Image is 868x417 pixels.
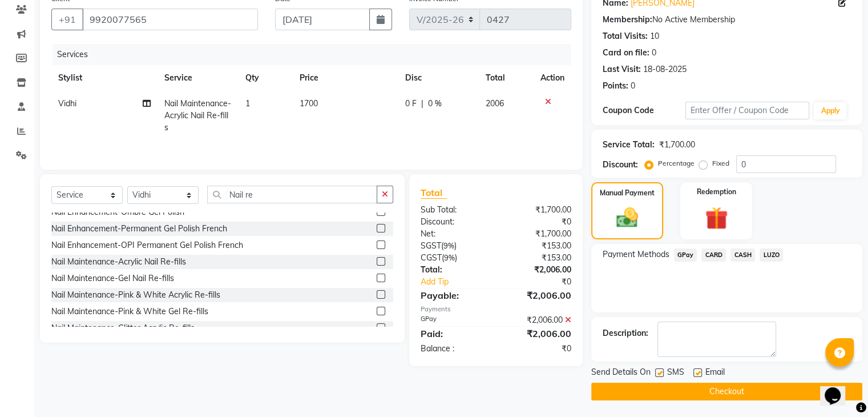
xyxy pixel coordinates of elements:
label: Percentage [658,158,695,169]
div: ₹0 [496,216,580,228]
span: GPay [674,248,697,262]
span: SMS [667,366,684,380]
div: Coupon Code [603,105,685,117]
span: | [421,98,423,110]
button: +91 [51,9,83,30]
span: SGST [421,240,441,251]
th: Stylist [51,65,158,91]
div: ₹0 [510,276,579,288]
div: ₹0 [496,343,580,355]
div: Nail Enhancement-OPI Permanent Gel Polish French [51,239,243,251]
span: Total [421,187,447,199]
iframe: chat widget [820,371,857,406]
div: Nail Enhancement-Permanent Gel Polish French [51,223,227,235]
div: Card on file: [603,47,649,59]
img: _gift.svg [698,204,735,232]
div: Description: [603,327,648,339]
span: Nail Maintenance-Acrylic Nail Re-fills [164,98,231,133]
div: ₹2,006.00 [496,327,580,340]
span: 0 F [405,98,417,110]
div: Net: [412,228,496,240]
div: Discount: [412,216,496,228]
div: 0 [652,47,656,59]
div: GPay [412,314,496,326]
th: Price [293,65,398,91]
div: Membership: [603,14,652,26]
div: Nail Maintenance-Acrylic Nail Re-fills [51,256,186,268]
th: Qty [239,65,293,91]
span: CARD [701,248,726,262]
span: LUZO [760,248,783,262]
div: Discount: [603,159,638,171]
input: Search by Name/Mobile/Email/Code [82,9,258,30]
span: 9% [444,253,455,262]
div: Nail Maintenance-Pink & White Gel Re-fills [51,306,208,318]
div: ₹153.00 [496,240,580,252]
div: No Active Membership [603,14,851,26]
div: Service Total: [603,139,655,151]
div: Services [53,44,580,65]
input: Enter Offer / Coupon Code [685,102,810,119]
div: ₹153.00 [496,252,580,264]
span: CGST [421,252,442,263]
div: Points: [603,80,628,92]
div: Paid: [412,327,496,340]
div: Nail Enhancement-Ombre Gel Polish [51,206,184,218]
span: Vidhi [58,98,76,109]
label: Fixed [712,158,729,169]
img: _cash.svg [609,205,645,230]
label: Manual Payment [600,188,655,198]
div: Payable: [412,288,496,302]
div: Nail Maintenance-Pink & White Acrylic Re-fills [51,289,220,301]
div: ₹2,006.00 [496,314,580,326]
div: Total Visits: [603,30,648,42]
th: Total [479,65,534,91]
div: 18-08-2025 [643,63,687,75]
div: Total: [412,264,496,276]
span: Email [705,366,725,380]
div: 10 [650,30,659,42]
span: 9% [443,241,454,250]
div: Sub Total: [412,204,496,216]
div: ₹1,700.00 [496,228,580,240]
span: CASH [730,248,755,262]
div: 0 [631,80,635,92]
div: ₹2,006.00 [496,264,580,276]
th: Disc [398,65,479,91]
div: ₹1,700.00 [496,204,580,216]
div: Last Visit: [603,63,641,75]
th: Action [534,65,571,91]
div: Payments [421,304,571,314]
span: 1 [245,98,250,109]
div: ( ) [412,240,496,252]
input: Search or Scan [207,186,377,203]
div: Nail Maintenance-Gel Nail Re-fills [51,272,174,284]
button: Checkout [591,383,862,400]
div: Balance : [412,343,496,355]
span: 1700 [300,98,318,109]
div: Nail Maintenance-Glitter Acrylic Re-fills [51,322,195,334]
div: ₹1,700.00 [659,139,695,151]
label: Redemption [697,187,736,197]
span: Send Details On [591,366,651,380]
div: ₹2,006.00 [496,288,580,302]
span: 0 % [428,98,442,110]
th: Service [158,65,239,91]
a: Add Tip [412,276,510,288]
button: Apply [814,102,846,119]
span: 2006 [486,98,504,109]
div: ( ) [412,252,496,264]
span: Payment Methods [603,248,669,260]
